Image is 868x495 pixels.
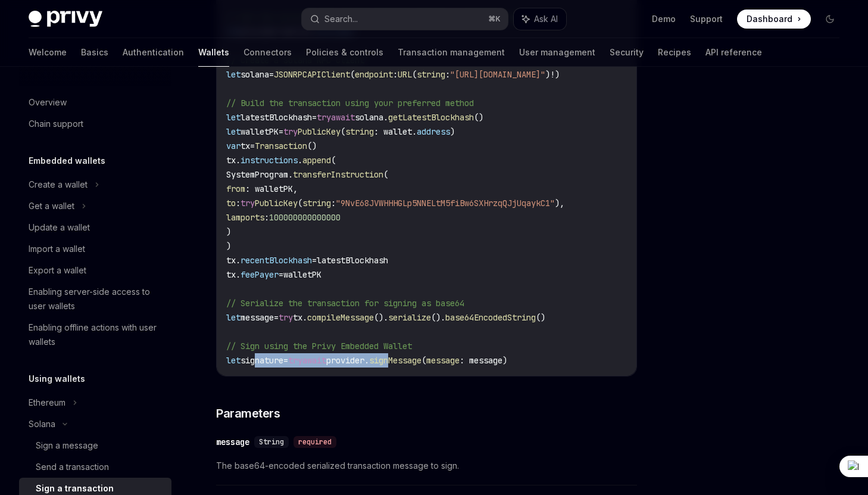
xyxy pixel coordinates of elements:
span: from [226,183,245,194]
span: let [226,112,241,123]
span: recentBlockhash [241,255,312,266]
a: Enabling server-side access to user wallets [19,281,171,317]
span: "[URL][DOMAIN_NAME]" [450,69,545,80]
span: PublicKey [298,126,341,137]
a: Support [690,13,723,25]
span: getLatestBlockhash [388,112,474,123]
span: string [417,69,445,80]
a: User management [519,38,595,67]
span: Dashboard [747,13,792,25]
span: = [274,312,279,323]
span: tx. [293,312,307,323]
span: await [302,355,326,366]
span: let [226,69,241,80]
span: : message) [460,355,507,366]
span: try [279,312,293,323]
div: required [294,436,336,448]
span: ( [331,155,336,166]
span: walletPK [283,269,321,280]
span: Transaction [255,141,307,151]
span: to [226,198,236,208]
span: feePayer [241,269,279,280]
div: Ethereum [29,396,65,410]
span: // Build the transaction using your preferred method [226,98,474,108]
span: (). [431,312,445,323]
span: URL [398,69,412,80]
span: Parameters [216,405,280,422]
h5: Using wallets [29,372,85,386]
h5: Embedded wallets [29,154,105,168]
div: Export a wallet [29,263,86,278]
span: var [226,141,241,151]
span: () [536,312,545,323]
a: Send a transaction [19,456,171,478]
div: Solana [29,417,55,431]
span: message [426,355,460,366]
span: ) [226,226,231,237]
span: try [241,198,255,208]
div: message [216,436,249,448]
span: = [283,355,288,366]
a: Overview [19,92,171,113]
span: : [331,198,336,208]
a: Enabling offline actions with user wallets [19,317,171,353]
span: try [283,126,298,137]
span: lamports [226,212,264,223]
span: ) [450,126,455,137]
span: 100000000000000 [269,212,341,223]
span: walletPK [241,126,279,137]
span: string [302,198,331,208]
div: Import a wallet [29,242,85,256]
button: Toggle dark mode [820,10,839,29]
span: ( [350,69,355,80]
span: try [317,112,331,123]
div: Overview [29,95,67,110]
a: Basics [81,38,108,67]
div: Search... [324,12,358,26]
span: tx. [226,255,241,266]
span: compileMessage [307,312,374,323]
span: solana. [355,112,388,123]
a: Security [610,38,644,67]
span: = [312,112,317,123]
span: = [250,141,255,151]
a: API reference [705,38,762,67]
a: Wallets [198,38,229,67]
span: JSONRPCAPIClient [274,69,350,80]
span: serialize [388,312,431,323]
span: ( [421,355,426,366]
span: tx [241,141,250,151]
span: let [226,355,241,366]
span: signMessage [369,355,421,366]
span: solana [241,69,269,80]
span: address [417,126,450,137]
span: = [279,269,283,280]
span: ( [383,169,388,180]
span: = [312,255,317,266]
span: . [298,155,302,166]
span: ( [341,126,345,137]
a: Recipes [658,38,691,67]
span: // Serialize the transaction for signing as base64 [226,298,464,309]
span: append [302,155,331,166]
span: : [445,69,450,80]
span: : wallet. [374,126,417,137]
a: Dashboard [737,10,811,29]
span: let [226,312,241,323]
span: SystemProgram. [226,169,293,180]
span: = [269,69,274,80]
span: ) [555,69,560,80]
span: tx. [226,269,241,280]
span: ( [298,198,302,208]
div: Send a transaction [36,460,109,474]
div: Enabling server-side access to user wallets [29,285,164,313]
span: PublicKey [255,198,298,208]
a: Demo [652,13,676,25]
span: instructions [241,155,298,166]
span: await [331,112,355,123]
span: ) [545,69,550,80]
span: provider. [326,355,369,366]
span: () [474,112,483,123]
span: : [236,198,241,208]
span: : [264,212,269,223]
